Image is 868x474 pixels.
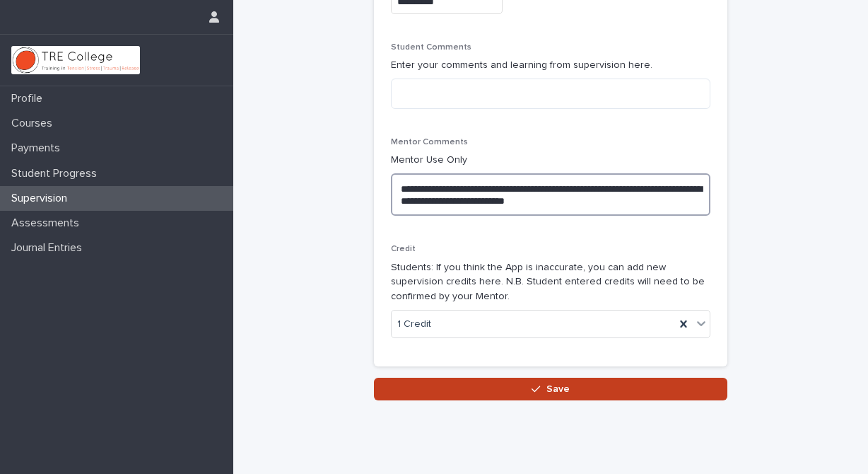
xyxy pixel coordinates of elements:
[11,46,140,74] img: L01RLPSrRaOWR30Oqb5K
[391,138,468,146] span: Mentor Comments
[391,58,710,73] p: Enter your comments and learning from supervision here.
[374,378,727,400] button: Save
[6,241,93,255] p: Journal Entries
[391,43,471,52] span: Student Comments
[6,192,78,205] p: Supervision
[391,245,416,253] span: Credit
[6,92,54,105] p: Profile
[6,117,64,130] p: Courses
[397,317,431,332] span: 1 Credit
[391,260,710,304] p: Students: If you think the App is inaccurate, you can add new supervision credits here. N.B. Stud...
[546,384,570,394] span: Save
[6,141,71,155] p: Payments
[6,167,108,180] p: Student Progress
[6,216,90,230] p: Assessments
[391,153,710,168] p: Mentor Use Only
